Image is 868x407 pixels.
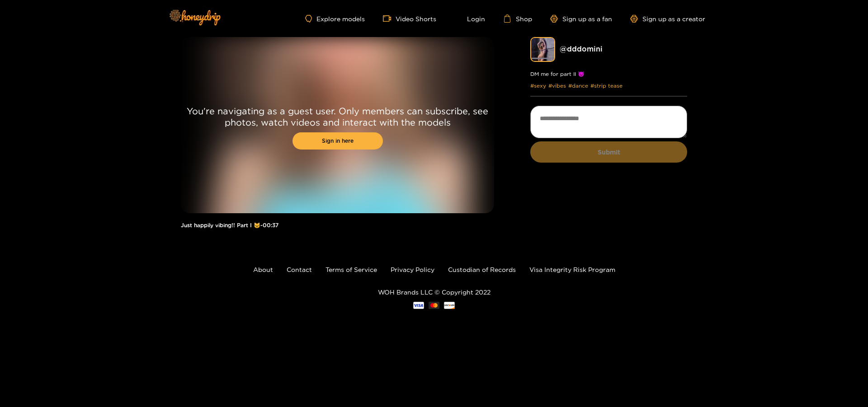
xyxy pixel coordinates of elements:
[568,83,588,89] li: # dance
[383,14,396,23] span: video-camera
[181,105,494,128] p: You're navigating as a guest user. Only members can subscribe, see photos, watch videos and inter...
[325,266,377,273] a: Terms of Service
[287,266,312,273] a: Contact
[530,83,546,89] li: # sexy
[181,222,494,229] h1: Just happily vibing!! Part I 😺 - 00:37
[530,37,555,62] img: dddomini
[530,71,687,77] p: DM me for part II 😈
[529,266,615,273] a: Visa Integrity Risk Program
[548,83,566,89] li: # vibes
[503,14,532,23] a: Shop
[253,266,273,273] a: About
[550,15,612,23] a: Sign up as a fan
[454,14,485,23] a: Login
[292,132,383,150] a: Sign in here
[590,83,623,89] li: # strip tease
[560,45,603,53] a: @ dddomini
[530,141,687,163] button: Submit
[448,266,516,273] a: Custodian of Records
[383,14,436,23] a: Video Shorts
[305,15,365,23] a: Explore models
[391,266,434,273] a: Privacy Policy
[630,15,705,23] a: Sign up as a creator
